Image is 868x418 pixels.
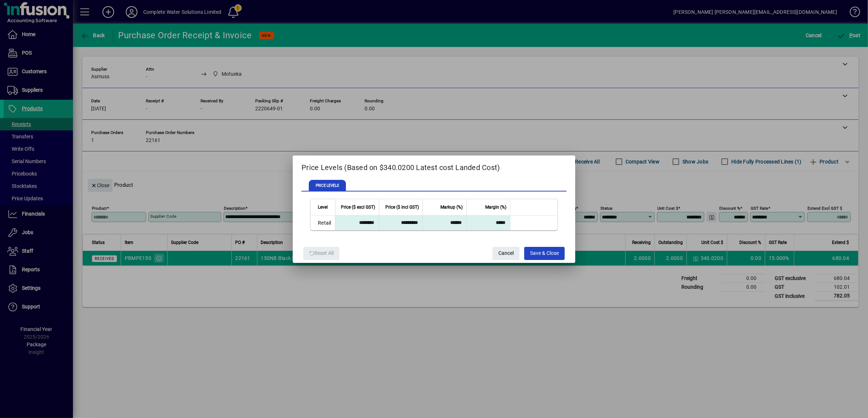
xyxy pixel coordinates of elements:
button: Cancel [493,247,519,260]
span: Level [318,203,328,211]
span: Margin (%) [485,203,506,211]
button: Save & Close [524,247,565,260]
span: Save & Close [530,247,559,259]
span: Cancel [498,247,514,259]
span: PRICE LEVELS [309,180,346,192]
td: Retail [311,216,335,230]
span: Price ($ excl GST) [341,203,375,211]
h2: Price Levels (Based on $340.0200 Latest cost Landed Cost) [293,155,575,177]
span: Markup (%) [440,203,463,211]
span: Price ($ incl GST) [385,203,419,211]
